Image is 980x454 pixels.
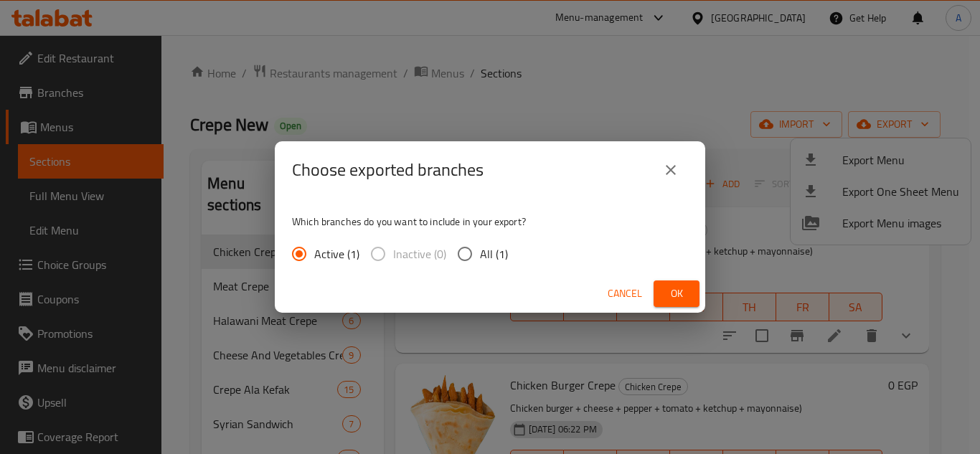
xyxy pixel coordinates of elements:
span: All (1) [480,245,508,263]
h2: Choose exported branches [292,159,484,181]
span: Cancel [608,285,642,303]
span: Active (1) [314,245,359,263]
p: Which branches do you want to include in your export? [292,214,688,229]
span: Ok [665,285,688,303]
button: Ok [654,280,699,307]
button: Cancel [602,280,648,307]
button: close [654,153,688,187]
span: Inactive (0) [393,245,446,263]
